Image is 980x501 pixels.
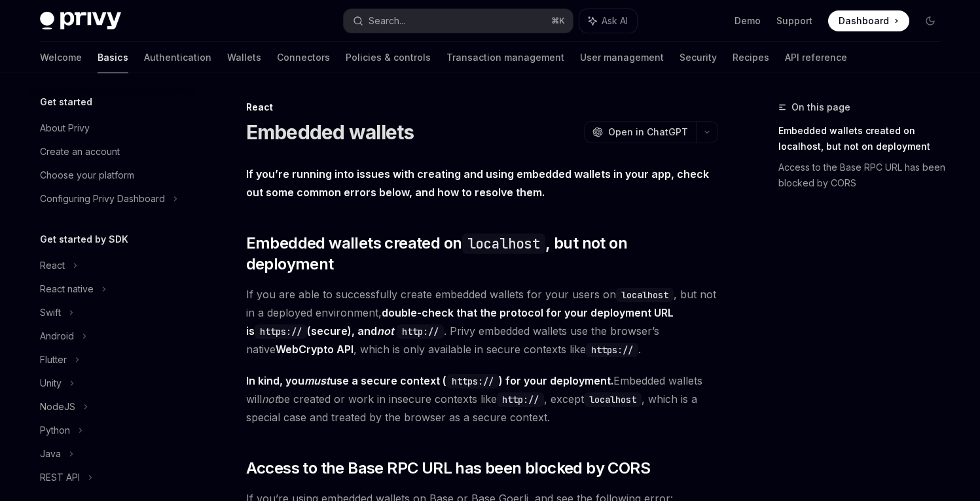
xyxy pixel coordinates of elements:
span: ⌘ K [551,16,565,26]
img: dark logo [40,12,121,30]
a: WebCrypto API [276,343,354,356]
a: Basics [98,42,128,73]
button: Search...⌘K [344,9,573,33]
span: Open in ChatGPT [608,126,688,139]
code: https:// [446,374,499,389]
a: Choose your platform [29,164,197,187]
a: Demo [735,14,761,27]
a: Wallets [227,42,261,73]
div: React [40,258,65,273]
div: Android [40,328,74,344]
code: localhost [584,392,642,407]
div: Create an account [40,144,120,160]
span: Embedded wallets created on , but not on deployment [246,233,718,275]
span: Access to the Base RPC URL has been blocked by CORS [246,458,650,479]
div: Python [40,423,70,438]
h1: Embedded wallets [246,120,414,144]
h5: Get started by SDK [40,232,128,247]
a: About Privy [29,116,197,140]
a: Transaction management [446,42,564,73]
code: localhost [616,288,674,302]
a: Support [776,14,812,27]
div: React [246,101,718,114]
div: Configuring Privy Dashboard [40,191,165,207]
a: Authentication [144,42,211,73]
code: http:// [397,324,444,339]
div: React native [40,281,94,297]
strong: In kind, you use a secure context ( ) for your deployment. [246,374,613,387]
button: Ask AI [579,9,637,33]
span: If you are able to successfully create embedded wallets for your users on , but not in a deployed... [246,285,718,358]
div: Unity [40,375,62,391]
a: Dashboard [828,10,909,31]
a: API reference [785,42,847,73]
em: not [262,392,278,406]
div: Search... [369,13,405,29]
a: Recipes [733,42,769,73]
strong: double-check that the protocol for your deployment URL is (secure), and [246,306,674,337]
span: Dashboard [839,14,889,27]
div: REST API [40,470,80,485]
a: Security [680,42,717,73]
em: must [304,374,330,387]
span: Embedded wallets will be created or work in insecure contexts like , except , which is a special ... [246,371,718,426]
span: On this page [791,99,850,115]
a: User management [580,42,664,73]
span: Ask AI [602,14,628,27]
code: https:// [586,343,638,357]
a: Create an account [29,140,197,164]
code: https:// [255,324,307,339]
h5: Get started [40,94,92,110]
div: Swift [40,305,61,320]
em: not [377,324,394,337]
a: Policies & controls [346,42,431,73]
a: Connectors [277,42,330,73]
a: Embedded wallets created on localhost, but not on deployment [778,120,951,157]
div: NodeJS [40,399,75,415]
button: Toggle dark mode [920,10,941,31]
code: localhost [462,233,546,254]
div: About Privy [40,120,90,136]
button: Open in ChatGPT [584,121,696,143]
div: Java [40,446,61,462]
code: http:// [497,392,544,407]
div: Choose your platform [40,167,134,183]
a: Welcome [40,42,82,73]
a: Access to the Base RPC URL has been blocked by CORS [778,157,951,194]
div: Flutter [40,352,67,368]
strong: If you’re running into issues with creating and using embedded wallets in your app, check out som... [246,167,709,199]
